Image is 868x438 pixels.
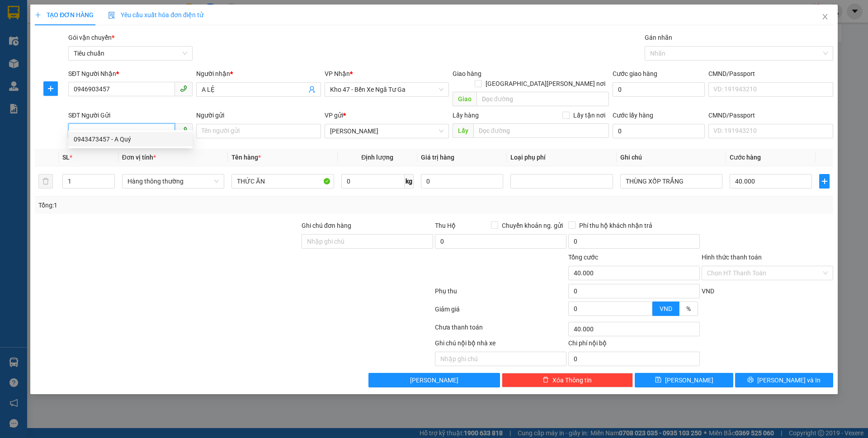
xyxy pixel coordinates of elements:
[665,375,713,385] span: [PERSON_NAME]
[453,70,481,77] span: Giao hàng
[730,154,761,161] span: Cước hàng
[68,110,193,120] div: SĐT Người Gửi
[38,200,335,210] div: Tổng: 1
[476,92,609,106] input: Dọc đường
[122,154,156,161] span: Đơn vị tính
[542,377,549,384] span: delete
[821,13,829,20] span: close
[330,124,443,138] span: Cư Kuin
[435,222,456,229] span: Thu Hộ
[812,5,838,30] button: Close
[35,12,41,18] span: plus
[405,174,414,188] span: kg
[127,174,219,188] span: Hàng thông thường
[576,221,656,231] span: Phí thu hộ khách nhận trả
[453,92,476,106] span: Giao
[68,69,193,79] div: SĐT Người Nhận
[482,79,609,89] span: [GEOGRAPHIC_DATA][PERSON_NAME] nơi
[180,127,187,134] span: phone
[747,377,754,384] span: printer
[820,178,829,185] span: plus
[43,81,58,96] button: plus
[708,110,833,120] div: CMND/Passport
[325,110,449,120] div: VP gửi
[568,254,598,261] span: Tổng cước
[44,85,57,92] span: plus
[635,373,733,387] button: save[PERSON_NAME]
[570,110,609,120] span: Lấy tận nơi
[613,124,705,138] input: Cước lấy hàng
[757,375,821,385] span: [PERSON_NAME] và In
[325,70,350,77] span: VP Nhận
[645,34,672,41] label: Gán nhãn
[421,154,454,161] span: Giá trị hàng
[498,221,566,231] span: Chuyển khoản ng. gửi
[330,83,443,96] span: Kho 47 - Bến Xe Ngã Tư Ga
[180,85,187,92] span: phone
[68,34,114,41] span: Gói vận chuyển
[62,154,70,161] span: SL
[613,112,653,119] label: Cước lấy hàng
[552,375,592,385] span: Xóa Thông tin
[453,123,473,138] span: Lấy
[708,69,833,79] div: CMND/Passport
[620,174,722,188] input: Ghi Chú
[421,174,503,188] input: 0
[686,305,691,312] span: %
[617,149,726,166] th: Ghi chú
[368,373,500,387] button: [PERSON_NAME]
[108,11,203,19] span: Yêu cầu xuất hóa đơn điện tử
[434,304,567,320] div: Giảm giá
[410,375,458,385] span: [PERSON_NAME]
[453,112,479,119] span: Lấy hàng
[819,174,829,188] button: plus
[74,134,187,144] div: 0943473457 - A Quý
[502,373,633,387] button: deleteXóa Thông tin
[434,322,567,338] div: Chưa thanh toán
[735,373,833,387] button: printer[PERSON_NAME] và In
[68,132,193,146] div: 0943473457 - A Quý
[568,338,700,352] div: Chi phí nội bộ
[434,286,567,302] div: Phụ thu
[74,47,187,60] span: Tiêu chuẩn
[655,377,661,384] span: save
[231,154,261,161] span: Tên hàng
[196,69,321,79] div: Người nhận
[660,305,672,312] span: VND
[435,352,566,366] input: Nhập ghi chú
[702,254,762,261] label: Hình thức thanh toán
[308,86,316,93] span: user-add
[35,11,94,19] span: TẠO ĐƠN HÀNG
[473,123,609,138] input: Dọc đường
[196,110,321,120] div: Người gửi
[361,154,393,161] span: Định lượng
[702,287,714,295] span: VND
[302,234,433,249] input: Ghi chú đơn hàng
[613,70,657,77] label: Cước giao hàng
[108,12,115,19] img: icon
[613,82,705,97] input: Cước giao hàng
[38,174,53,188] button: delete
[507,149,616,166] th: Loại phụ phí
[302,222,351,229] label: Ghi chú đơn hàng
[231,174,334,188] input: VD: Bàn, Ghế
[435,338,566,352] div: Ghi chú nội bộ nhà xe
